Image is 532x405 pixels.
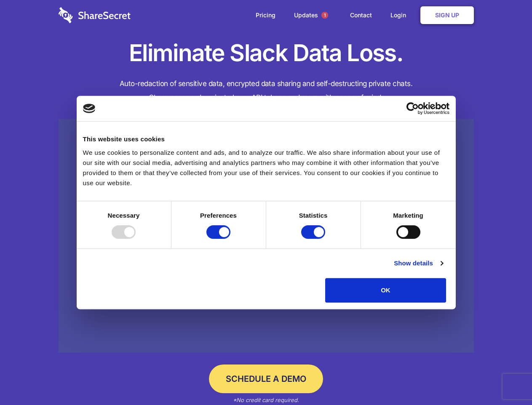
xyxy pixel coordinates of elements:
a: Usercentrics Cookiebot - opens in a new window [376,102,449,115]
span: 1 [321,12,328,19]
strong: Necessary [108,212,140,219]
div: We use cookies to personalize content and ads, and to analyze our traffic. We also share informat... [83,148,449,188]
em: *No credit card required. [233,397,299,403]
a: Contact [342,2,380,28]
a: Schedule a Demo [209,364,323,393]
strong: Preferences [200,212,237,219]
strong: Statistics [299,212,328,219]
h1: Eliminate Slack Data Loss. [59,38,474,68]
strong: Marketing [393,212,423,219]
a: Wistia video thumbnail [59,119,474,353]
a: Pricing [247,2,284,28]
img: logo [83,104,96,113]
div: This website uses cookies [83,134,449,144]
img: logo-wordmark-white-trans-d4663122ce5f474addd5e946df7df03e33cb6a1c49d2221995e7729f52c070b2.svg [59,7,131,23]
h4: Auto-redaction of sensitive data, encrypted data sharing and self-destructing private chats. Shar... [59,77,474,105]
button: OK [325,278,446,302]
a: Sign Up [420,6,474,24]
a: Login [382,2,419,28]
a: Show details [394,258,443,268]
